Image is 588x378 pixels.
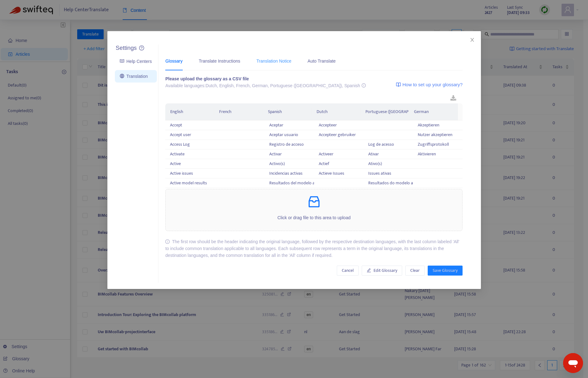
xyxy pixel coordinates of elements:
a: How to set up your glossary? [396,75,463,94]
span: Edit Glossary [374,267,397,274]
div: Active issues [170,170,210,177]
h5: Settings [116,45,137,52]
a: Help Centers [120,59,152,64]
button: Cancel [337,266,359,276]
div: Aktivieren [418,151,458,158]
div: Translation Notice [256,58,291,64]
div: Active model results [170,180,210,187]
div: Actieve Issues [319,170,359,177]
span: inbox [307,194,322,209]
div: Available languages: Dutch, English, French, German, Portuguese ([GEOGRAPHIC_DATA]), Spanish [165,82,365,89]
button: Edit Glossary [362,266,402,276]
div: Issues ativas [368,170,408,177]
div: Accepteer gebruiker [319,131,359,138]
button: Save Glossary [428,266,463,276]
div: Activeer [319,151,359,158]
div: Ativar [368,151,408,158]
div: Auto Translate [308,58,336,64]
div: Translate Instructions [199,58,240,64]
span: info-circle [165,239,170,244]
div: Aceptar [269,122,309,129]
div: Activo(s) [269,160,309,167]
div: Please upload the glossary as a CSV file [165,75,365,82]
th: Dutch [312,103,360,120]
button: Clear [405,266,425,276]
div: Active [170,160,210,167]
div: Registro de acceso [269,141,309,148]
div: Activate [170,151,210,158]
div: Zugriffsprotokoll [418,141,458,148]
th: Spanish [263,103,312,120]
div: Accepteer [319,122,359,129]
div: Nutzer akzeptieren [418,131,458,138]
button: Close [469,36,476,43]
div: Resultados do modelo ativo [368,180,408,187]
span: How to set up your glossary? [402,81,463,88]
div: Ativo(s) [368,160,408,167]
div: Incidencias activas [269,170,309,177]
span: edit [367,268,371,272]
th: French [214,103,263,120]
div: Accept user [170,131,210,138]
div: Access Log [170,141,210,148]
span: question-circle [139,45,144,50]
span: Clear [410,267,420,274]
div: Log de acesso [368,141,408,148]
span: close [470,37,475,42]
p: Click or drag file to this area to upload [166,214,462,221]
div: Glossary [165,58,182,64]
div: Akzeptieren [418,122,458,129]
div: Actief [319,160,359,167]
div: Aceptar usuario [269,131,309,138]
div: Activar [269,151,309,158]
iframe: Button to launch messaging window [563,353,583,373]
th: German [409,103,458,120]
span: Cancel [342,267,354,274]
img: image-link [396,82,401,87]
a: question-circle [139,45,144,51]
a: Translation [120,74,148,79]
span: inboxClick or drag file to this area to upload [166,189,462,231]
div: Resultados del modelo activo [269,180,309,187]
div: The first row should be the header indicating the original language, followed by the respective d... [165,238,463,259]
th: Portuguese ([GEOGRAPHIC_DATA]) [360,103,409,120]
div: Accept [170,122,210,129]
th: English [165,103,214,120]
